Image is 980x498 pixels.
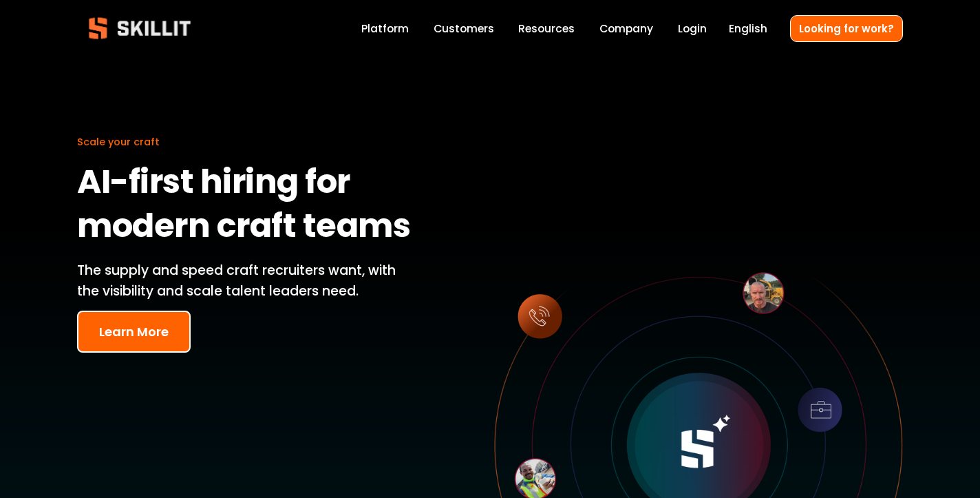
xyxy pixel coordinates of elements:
a: Platform [361,19,409,38]
div: language picker [729,19,767,38]
span: English [729,21,767,37]
a: Company [599,19,653,38]
span: Scale your craft [77,135,160,149]
a: folder dropdown [518,19,575,38]
img: Skillit [77,8,202,49]
a: Looking for work? [790,15,903,42]
p: The supply and speed craft recruiters want, with the visibility and scale talent leaders need. [77,260,417,302]
a: Customers [434,19,494,38]
strong: AI-first hiring for modern craft teams [77,156,410,257]
a: Login [678,19,707,38]
button: Learn More [77,311,191,353]
span: Resources [518,21,575,37]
